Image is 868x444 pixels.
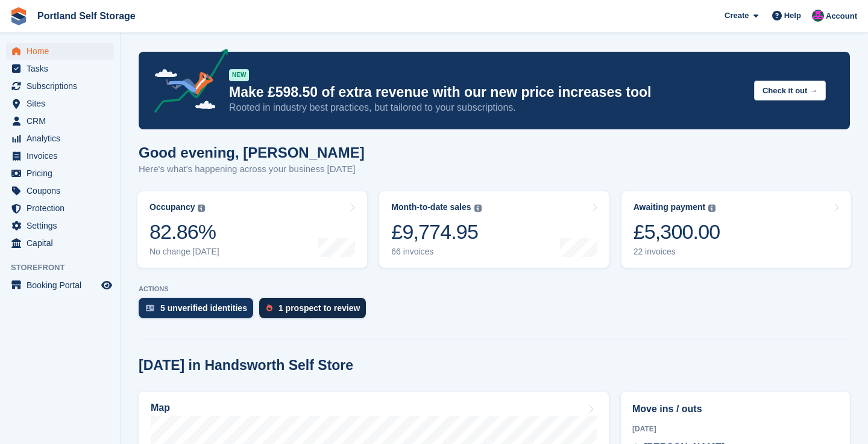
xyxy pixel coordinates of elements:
[149,202,195,212] div: Occupancy
[10,7,28,25] img: stora-icon-8386f47178a22dfd0bd8f6a31ec36ba5ce8667c1dd55bd0f319d3a0aa187defe.svg
[278,303,360,313] div: 1 prospect to review
[6,217,114,234] a: menu
[139,357,353,374] h2: [DATE] in Handsworth Self Store
[160,303,247,313] div: 5 unverified identities
[229,69,249,81] div: NEW
[27,200,99,217] span: Protection
[27,43,99,60] span: Home
[784,10,801,22] span: Help
[27,277,99,294] span: Booking Portal
[27,147,99,164] span: Invoices
[33,6,140,26] a: Portland Self Storage
[99,278,114,292] a: Preview store
[149,247,219,257] div: No change [DATE]
[6,200,114,217] a: menu
[27,235,99,251] span: Capital
[391,220,481,244] div: £9,774.95
[27,130,99,147] span: Analytics
[708,205,715,212] img: icon-info-grey-7440780725fd019a000dd9b08b2336e03edf1995a4989e88bcd33f0948082b44.svg
[151,402,170,413] h2: Map
[146,304,154,312] img: verify_identity-adf6edd0f0f0b5bbfe63781bf79b02c33cf7c696d77639b501bdc392416b5a36.svg
[632,402,838,416] h2: Move ins / outs
[6,130,114,147] a: menu
[6,182,114,199] a: menu
[27,60,99,77] span: Tasks
[229,101,744,114] p: Rooted in industry best practices, but tailored to your subscriptions.
[266,304,272,312] img: prospect-51fa495bee0391a8d652442698ab0144808aea92771e9ea1ae160a38d050c398.svg
[725,10,749,22] span: Create
[6,277,114,294] a: menu
[259,298,372,324] a: 1 prospect to review
[27,217,99,234] span: Settings
[391,247,481,257] div: 66 invoices
[27,113,99,129] span: CRM
[27,78,99,94] span: Subscriptions
[6,95,114,112] a: menu
[137,191,367,268] a: Occupancy 82.86% No change [DATE]
[27,95,99,112] span: Sites
[198,205,205,212] img: icon-info-grey-7440780725fd019a000dd9b08b2336e03edf1995a4989e88bcd33f0948082b44.svg
[812,10,824,22] img: David Baker
[139,162,365,176] p: Here's what's happening across your business [DATE]
[6,147,114,164] a: menu
[149,220,219,244] div: 82.86%
[139,144,365,161] h1: Good evening, [PERSON_NAME]
[634,202,706,212] div: Awaiting payment
[379,191,609,268] a: Month-to-date sales £9,774.95 66 invoices
[144,49,228,117] img: price-adjustments-announcement-icon-8257ccfd72463d97f412b2fc003d46551f7dbcb40ab6d574587a9cd5c0d94...
[6,43,114,60] a: menu
[229,84,744,101] p: Make £598.50 of extra revenue with our new price increases tool
[11,262,120,274] span: Storefront
[139,298,259,324] a: 5 unverified identities
[634,220,720,244] div: £5,300.00
[632,424,838,434] div: [DATE]
[621,191,851,268] a: Awaiting payment £5,300.00 22 invoices
[391,202,471,212] div: Month-to-date sales
[27,182,99,199] span: Coupons
[139,285,850,293] p: ACTIONS
[27,165,99,182] span: Pricing
[474,205,482,212] img: icon-info-grey-7440780725fd019a000dd9b08b2336e03edf1995a4989e88bcd33f0948082b44.svg
[6,165,114,182] a: menu
[754,81,826,100] button: Check it out →
[826,10,857,22] span: Account
[6,235,114,251] a: menu
[6,113,114,129] a: menu
[6,78,114,94] a: menu
[6,60,114,77] a: menu
[634,247,720,257] div: 22 invoices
